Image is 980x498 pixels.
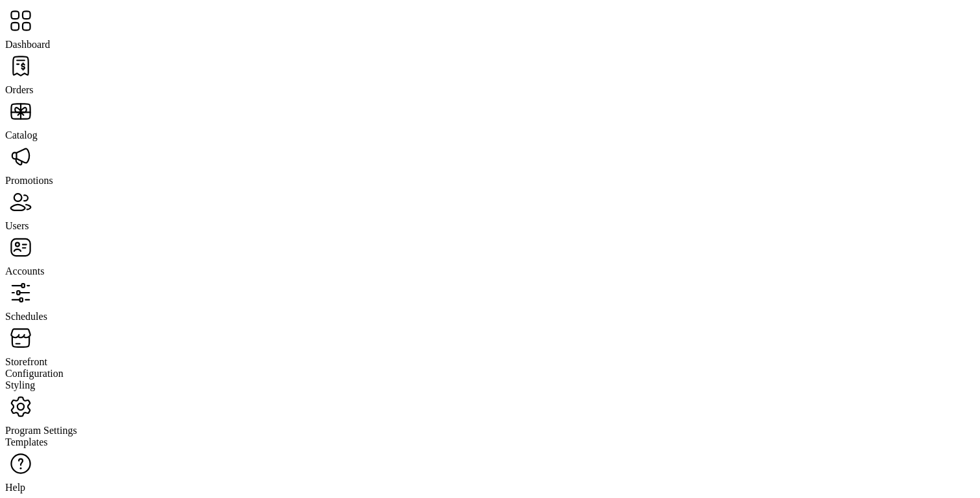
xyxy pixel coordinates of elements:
span: Schedules [5,311,47,322]
span: Program Settings [5,425,77,436]
span: Templates [5,436,48,447]
span: Help [5,482,25,493]
span: Styling [5,379,35,390]
span: Accounts [5,266,44,277]
span: Storefront [5,356,47,367]
span: Orders [5,84,34,95]
span: Configuration [5,368,64,379]
span: Users [5,220,29,231]
span: Promotions [5,175,53,186]
span: Catalog [5,130,38,141]
span: Dashboard [5,39,50,50]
